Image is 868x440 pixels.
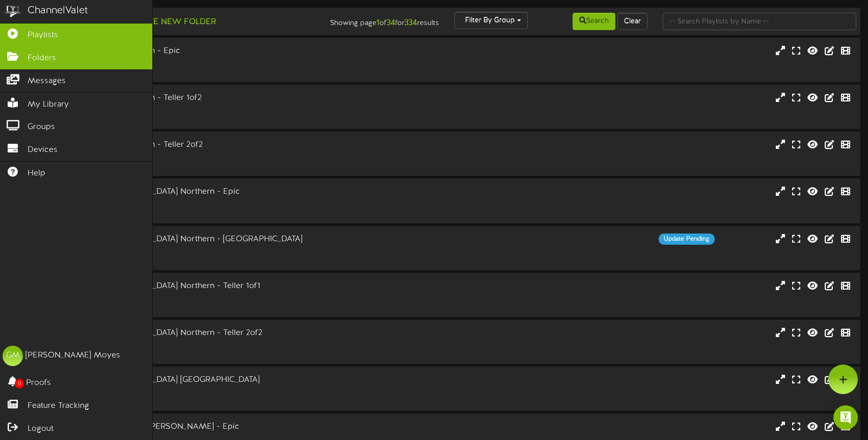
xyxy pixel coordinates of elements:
div: Landscape ( 16:9 ) [41,57,370,66]
div: AZ - 145 - Queen Creek [PERSON_NAME] - Epic [41,421,370,433]
span: Playlists [28,30,58,41]
button: Clear [617,13,647,30]
strong: 334 [404,18,417,28]
button: Search [573,13,615,30]
div: AZ - 056 - [GEOGRAPHIC_DATA] Northern - Teller 1of1 [41,280,370,292]
div: AZ - 033 - Mesa Southern - Teller 2of2 [41,139,370,151]
div: # 871 [41,160,370,168]
div: # 876 [41,66,370,74]
div: Landscape ( 16:9 ) [41,339,370,348]
div: AZ - 056 - [GEOGRAPHIC_DATA] [GEOGRAPHIC_DATA] [41,374,370,386]
div: AZ - 056 - [GEOGRAPHIC_DATA] Northern - Epic [41,186,370,198]
span: 0 [15,379,24,389]
span: Feature Tracking [28,400,89,412]
div: [PERSON_NAME] Moyes [25,350,120,361]
div: GM [3,346,23,366]
div: AZ - 056 - [GEOGRAPHIC_DATA] Northern - Teller 2of2 [41,327,370,339]
div: # 5652 [41,395,370,403]
div: Landscape ( 16:9 ) [41,386,370,395]
div: Showing page of for results [308,12,447,29]
span: Proofs [26,377,51,389]
span: Help [28,168,45,179]
strong: 1 [376,18,379,28]
span: Logout [28,423,53,435]
input: -- Search Playlists by Name -- [663,13,856,30]
span: Devices [28,144,58,156]
div: Landscape ( 16:9 ) [41,292,370,300]
span: Groups [28,121,55,133]
span: My Library [28,99,69,111]
div: AZ - 056 - [GEOGRAPHIC_DATA] Northern - [GEOGRAPHIC_DATA] [41,234,370,245]
div: # 5650 [41,253,370,262]
button: Create New Folder [118,16,219,29]
div: Landscape ( 16:9 ) [41,198,370,206]
span: Folders [28,53,56,64]
div: # 875 [41,348,370,356]
button: Filter By Group [454,12,528,29]
span: Messages [28,75,66,87]
div: # 5649 [41,206,370,215]
div: Portrait ( 9:16 ) [41,245,370,253]
div: Landscape ( 16:9 ) [41,151,370,160]
div: ChannelValet [28,4,88,18]
div: AZ - 033 - Mesa Southern - Teller 1of2 [41,92,370,104]
div: Landscape ( 16:9 ) [41,104,370,113]
div: # 874 [41,301,370,309]
div: # 870 [41,113,370,121]
div: AZ - 033 - Mesa Southern - Epic [41,45,370,57]
div: Update Pending [659,234,715,245]
strong: 34 [387,18,395,28]
div: Open Intercom Messenger [833,405,858,430]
